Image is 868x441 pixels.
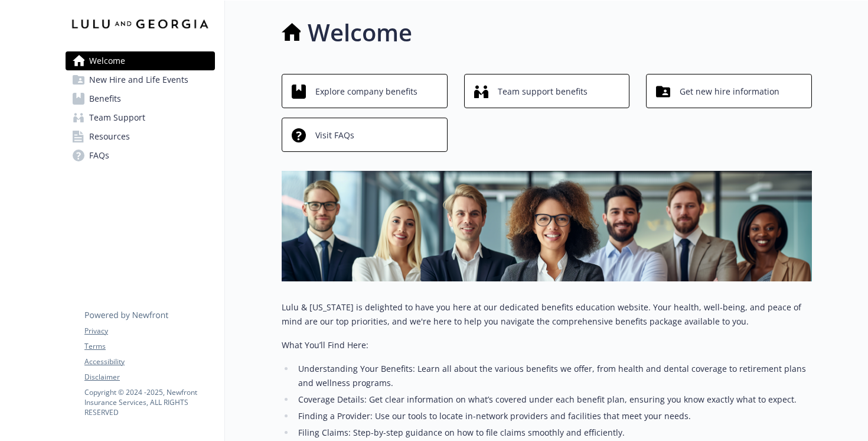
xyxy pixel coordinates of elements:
[282,338,812,352] p: What You’ll Find Here:
[315,124,354,147] span: Visit FAQs
[66,127,215,146] a: Resources
[89,127,130,146] span: Resources
[84,326,214,336] a: Privacy
[84,356,214,367] a: Accessibility
[89,146,109,165] span: FAQs
[295,362,812,390] li: Understanding Your Benefits: Learn all about the various benefits we offer, from health and denta...
[84,372,214,382] a: Disclaimer
[66,146,215,165] a: FAQs
[315,80,417,103] span: Explore company benefits
[680,80,779,103] span: Get new hire information
[89,89,121,108] span: Benefits
[646,74,812,108] button: Get new hire information
[498,80,588,103] span: Team support benefits
[282,74,448,108] button: Explore company benefits
[66,70,215,89] a: New Hire and Life Events
[66,51,215,70] a: Welcome
[295,426,812,440] li: Filing Claims: Step-by-step guidance on how to file claims smoothly and efficiently.
[464,74,630,108] button: Team support benefits
[66,108,215,127] a: Team Support
[282,118,448,152] button: Visit FAQs
[89,70,188,89] span: New Hire and Life Events
[308,15,412,50] h1: Welcome
[84,341,214,352] a: Terms
[282,300,812,329] p: Lulu & [US_STATE] is delighted to have you here at our dedicated benefits education website. Your...
[66,89,215,108] a: Benefits
[295,409,812,423] li: Finding a Provider: Use our tools to locate in-network providers and facilities that meet your ne...
[282,171,812,281] img: overview page banner
[84,387,214,417] p: Copyright © 2024 - 2025 , Newfront Insurance Services, ALL RIGHTS RESERVED
[89,108,145,127] span: Team Support
[89,51,125,70] span: Welcome
[295,393,812,407] li: Coverage Details: Get clear information on what’s covered under each benefit plan, ensuring you k...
